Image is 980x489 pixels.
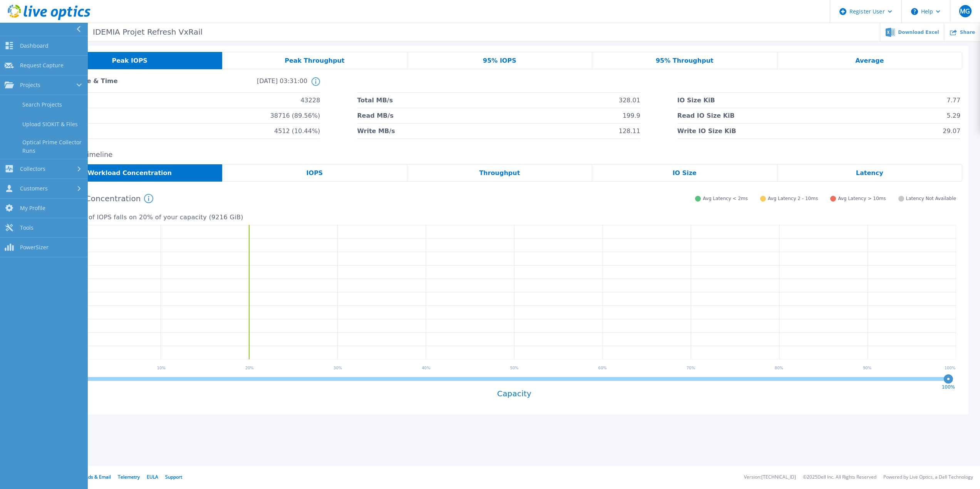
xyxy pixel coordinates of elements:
[960,30,975,35] span: Share
[20,244,49,251] span: PowerSizer
[357,93,393,108] span: Total MB/s
[87,170,172,176] span: Workload Concentration
[619,124,640,139] span: 128.11
[37,77,172,92] span: Peak IOPS Date & Time
[656,58,714,64] span: 95% Throughput
[883,475,973,480] li: Powered by Live Optics, a Dell Technology
[147,474,158,480] a: EULA
[677,108,735,123] span: Read IO Size KiB
[172,77,307,92] span: [DATE] 03:31:00
[245,366,254,370] text: 20 %
[112,58,147,64] span: Peak IOPS
[270,108,320,123] span: 38716 (89.56%)
[157,366,166,370] text: 10 %
[856,170,883,176] span: Latency
[300,93,320,108] span: 43228
[20,185,48,192] span: Customers
[85,474,111,480] a: Ads & Email
[87,28,203,37] span: IDEMIA Projet Refresh VxRail
[20,42,49,49] span: Dashboard
[72,389,956,398] h4: Capacity
[677,124,736,139] span: Write IO Size KiB
[898,30,939,35] span: Download Excel
[37,151,962,159] h2: Performance Timeline
[906,196,956,202] span: Latency Not Available
[20,165,45,172] span: Collectors
[703,196,748,202] span: Avg Latency < 2ms
[744,475,796,480] li: Version: [TECHNICAL_ID]
[838,196,886,202] span: Avg Latency > 10ms
[863,366,871,370] text: 90 %
[307,170,323,176] span: IOPS
[510,366,518,370] text: 50 %
[20,62,64,69] span: Request Capture
[768,196,818,202] span: Avg Latency 2 - 10ms
[803,475,876,480] li: © 2025 Dell Inc. All Rights Reserved
[118,474,140,480] a: Telemetry
[946,93,960,108] span: 7.77
[479,170,520,176] span: Throughput
[422,366,430,370] text: 40 %
[673,170,697,176] span: IO Size
[285,58,345,64] span: Peak Throughput
[357,124,395,139] span: Write MB/s
[960,8,970,14] span: MG
[165,474,182,480] a: Support
[775,366,783,370] text: 80 %
[333,366,342,370] text: 30 %
[357,108,393,123] span: Read MB/s
[945,366,956,370] text: 100 %
[946,108,960,123] span: 5.29
[37,28,203,37] p: PowerStore
[598,366,607,370] text: 60 %
[20,82,40,88] span: Projects
[942,384,955,390] text: 100%
[483,58,516,64] span: 95% IOPS
[46,194,153,203] h4: Workload Concentration
[20,205,45,212] span: My Profile
[72,214,956,221] p: 20 % of IOPS falls on 20 % of your capacity ( 9216 GiB )
[677,93,715,108] span: IO Size KiB
[943,124,960,139] span: 29.07
[855,58,884,64] span: Average
[619,93,640,108] span: 328.01
[623,108,640,123] span: 199.9
[20,224,34,231] span: Tools
[687,366,695,370] text: 70 %
[274,124,320,139] span: 4512 (10.44%)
